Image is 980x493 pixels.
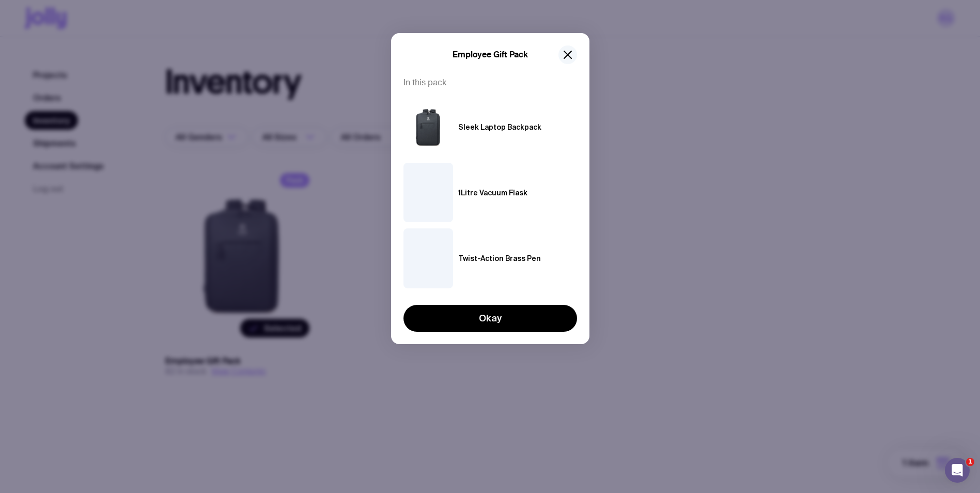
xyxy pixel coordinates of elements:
[945,458,970,483] iframe: Intercom live chat
[403,305,577,332] button: Okay
[458,123,541,131] h6: Sleek Laptop Backpack
[458,189,527,197] h6: 1Litre Vacuum Flask
[453,50,528,60] h5: Employee Gift Pack
[403,76,577,89] span: In this pack
[458,254,541,263] h6: Twist-Action Brass Pen
[966,458,974,466] span: 1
